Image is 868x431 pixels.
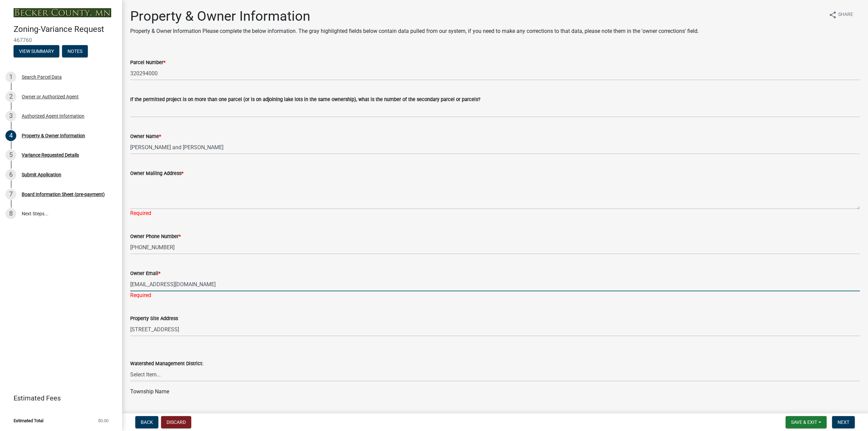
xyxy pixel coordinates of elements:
label: If the permitted project is on more than one parcel (or is on adjoining lake lots in the same own... [130,97,480,102]
h4: Zoning-Variance Request [14,24,117,34]
span: Estimated Total [14,418,43,423]
wm-modal-confirm: Notes [62,49,88,54]
div: Search Parcel Data [22,75,62,79]
div: Authorized Agent Information [22,114,84,118]
div: 4 [5,130,16,141]
div: 8 [5,208,16,219]
label: Owner Phone Number [130,234,181,239]
button: Back [135,416,158,428]
div: 6 [5,169,16,180]
i: share [829,11,837,19]
label: Watershed Management District: [130,361,203,366]
button: Discard [161,416,191,428]
div: Variance Requested Details [22,153,79,157]
div: 5 [5,150,16,160]
p: Property & Owner Information Please complete the below information. The gray highlighted fields b... [130,27,699,35]
label: Owner Email [130,271,160,276]
span: Next [837,419,849,425]
div: 3 [5,111,16,121]
button: shareShare [823,8,859,21]
div: Township Name [130,388,860,396]
span: 467760 [14,37,108,43]
div: Required [130,291,860,299]
div: Submit Application [22,172,61,177]
button: Save & Exit [786,416,827,428]
button: Notes [62,45,88,57]
div: 7 [5,189,16,200]
button: View Summary [14,45,59,57]
div: 1 [5,72,16,82]
h1: Property & Owner Information [130,8,699,24]
label: Owner Mailing Address [130,171,183,176]
label: Owner Name [130,134,161,139]
div: Owner or Authorized Agent [22,94,79,99]
label: Parcel Number [130,60,165,65]
span: Share [838,11,853,19]
div: Property & Owner Information [22,133,85,138]
div: Required [130,209,860,217]
a: Estimated Fees [5,391,111,405]
span: $0.00 [98,418,108,423]
wm-modal-confirm: Summary [14,49,59,54]
span: Back [141,419,153,425]
span: Save & Exit [791,419,817,425]
label: Property Site Address [130,316,178,321]
button: Next [832,416,855,428]
img: Becker County, Minnesota [14,8,111,17]
div: 2 [5,91,16,102]
div: Board Information Sheet (pre-payment) [22,192,105,197]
